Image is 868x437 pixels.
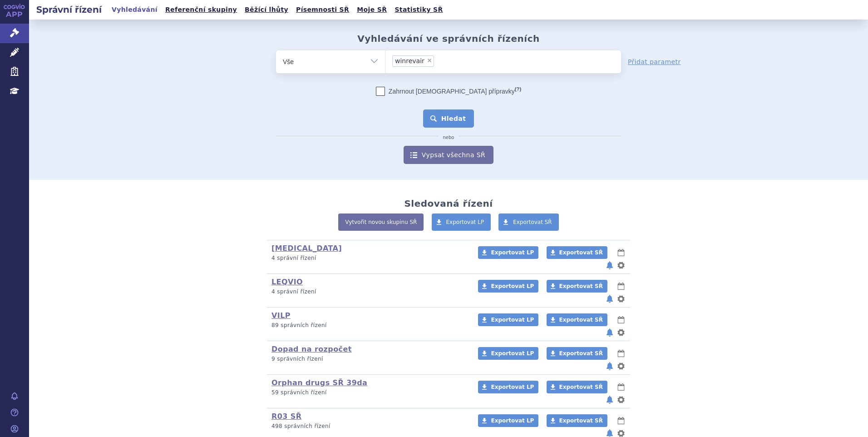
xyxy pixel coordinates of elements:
input: winrevair [437,55,484,66]
button: nastavení [616,361,626,372]
button: lhůty [616,314,626,325]
h2: Sledovaná řízení [404,198,493,209]
a: Exportovat LP [478,381,538,393]
a: Exportovat LP [478,414,538,427]
a: Exportovat LP [478,347,538,360]
i: nebo [439,135,459,140]
a: [MEDICAL_DATA] [271,244,342,253]
button: notifikace [605,293,614,304]
a: Exportovat LP [432,214,491,231]
span: Exportovat LP [491,283,534,289]
button: notifikace [605,394,614,405]
a: Vyhledávání [109,4,160,16]
a: Referenční skupiny [163,4,240,16]
span: Exportovat SŘ [559,350,603,357]
a: Exportovat SŘ [547,246,607,259]
button: lhůty [616,281,626,292]
a: Exportovat SŘ [498,214,559,231]
abbr: (?) [515,86,521,92]
a: Přidat parametr [628,57,681,66]
span: Exportovat SŘ [559,384,603,390]
a: Vypsat všechna SŘ [404,146,493,164]
span: Exportovat LP [491,249,534,256]
p: 59 správních řízení [271,389,466,397]
a: Orphan drugs SŘ 39da [271,378,367,387]
button: lhůty [616,348,626,359]
p: 89 správních řízení [271,322,466,329]
a: Písemnosti SŘ [293,4,352,16]
a: Moje SŘ [354,4,390,16]
label: Zahrnout [DEMOGRAPHIC_DATA] přípravky [376,87,521,96]
a: Exportovat SŘ [547,414,607,427]
a: Exportovat SŘ [547,313,607,326]
a: Exportovat SŘ [547,280,607,293]
span: Exportovat LP [491,317,534,323]
a: Exportovat SŘ [547,381,607,393]
button: nastavení [616,394,626,405]
a: Vytvořit novou skupinu SŘ [338,214,424,231]
a: LEQVIO [271,278,303,286]
p: 498 správních řízení [271,422,466,430]
button: notifikace [605,361,614,372]
h2: Vyhledávání ve správních řízeních [357,33,540,44]
a: VILP [271,311,291,320]
button: notifikace [605,260,614,271]
a: Exportovat SŘ [547,347,607,360]
button: nastavení [616,260,626,271]
p: 4 správní řízení [271,288,466,296]
span: × [427,58,432,63]
span: Exportovat SŘ [513,219,552,225]
a: Běžící lhůty [242,4,291,16]
span: Exportovat LP [491,384,534,390]
span: Exportovat LP [491,417,534,424]
a: Exportovat LP [478,280,538,293]
button: notifikace [605,327,614,338]
p: 4 správní řízení [271,254,466,262]
a: R03 SŘ [271,412,301,421]
a: Statistiky SŘ [392,4,445,16]
p: 9 správních řízení [271,355,466,363]
a: Exportovat LP [478,246,538,259]
a: Exportovat LP [478,313,538,326]
button: Hledat [423,109,474,128]
h2: Správní řízení [29,3,109,16]
span: Exportovat SŘ [559,249,603,256]
button: nastavení [616,293,626,304]
span: Exportovat SŘ [559,417,603,424]
span: Exportovat LP [446,219,484,225]
span: winrevair [395,58,424,64]
button: lhůty [616,382,626,392]
span: Exportovat SŘ [559,283,603,289]
a: Dopad na rozpočet [271,345,352,353]
button: lhůty [616,247,626,258]
button: lhůty [616,415,626,426]
span: Exportovat SŘ [559,317,603,323]
button: nastavení [616,327,626,338]
span: Exportovat LP [491,350,534,357]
